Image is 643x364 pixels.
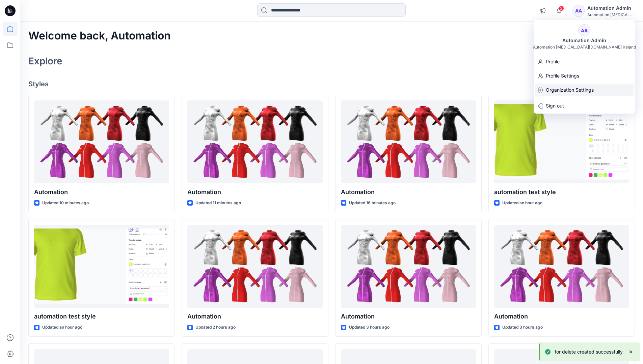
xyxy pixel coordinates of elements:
p: Updated 3 hours ago [502,324,543,331]
p: Updated 16 minutes ago [349,200,396,207]
p: Sign out [546,99,564,112]
a: Automation [341,100,476,184]
h2: Welcome back, Automation [28,30,171,42]
a: Automation [34,100,169,184]
h2: Explore [28,56,62,66]
p: Updated 10 minutes ago [42,200,89,207]
p: Updated 2 hours ago [195,324,236,331]
p: automation test style [34,312,169,321]
p: Profile [546,55,560,68]
p: Automation [494,312,629,321]
p: Automation [187,187,322,197]
div: Notifications-bottom-right [536,340,643,364]
p: Updated an hour ago [502,200,542,207]
p: Organization Settings [546,84,594,96]
div: AA [572,5,585,17]
p: Updated 3 hours ago [349,324,390,331]
div: AA [578,24,590,36]
p: Automation [187,312,322,321]
a: Automation [341,225,476,308]
div: Automation Admin [558,36,610,44]
p: Automation [34,187,169,197]
a: Automation [187,225,322,308]
div: Automation [MEDICAL_DATA]... [587,12,635,17]
a: Profile Settings [534,69,635,82]
p: Updated 11 minutes ago [195,200,241,207]
p: automation test style [494,187,629,197]
a: Organization Settings [534,84,635,96]
div: Automation Admin [587,4,635,12]
a: Profile [534,55,635,68]
p: Automation [341,312,476,321]
a: Automation [187,100,322,184]
div: Automation [MEDICAL_DATA][DOMAIN_NAME] Ireland [533,44,636,50]
h4: Styles [28,80,635,88]
p: Profile Settings [546,69,579,82]
a: automation test style [34,225,169,308]
a: Automation [494,225,629,308]
p: Automation [341,187,476,197]
p: for delete created successfully [555,348,623,356]
a: automation test style [494,100,629,184]
span: 3 [559,6,564,11]
p: Updated an hour ago [42,324,82,331]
